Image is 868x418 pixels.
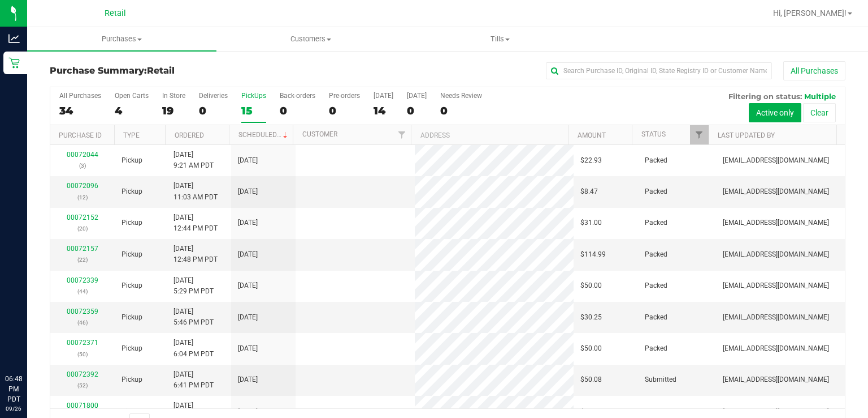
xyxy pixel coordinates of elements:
span: [DATE] [238,155,258,166]
span: [EMAIL_ADDRESS][DOMAIN_NAME] [723,406,829,417]
span: Filtering on status: [728,92,802,101]
a: 00072339 [67,276,98,284]
span: [DATE] 6:41 PM PDT [173,369,214,391]
span: [DATE] [238,217,258,228]
th: Address [411,125,568,145]
span: [DATE] 9:21 AM PDT [173,150,214,171]
span: [DATE] [238,343,258,354]
span: Pickup [121,374,142,385]
span: $114.99 [580,249,606,260]
span: Packed [645,343,667,354]
a: 00072359 [67,308,98,315]
span: [DATE] [238,186,258,197]
span: [EMAIL_ADDRESS][DOMAIN_NAME] [723,186,829,197]
p: (3) [57,160,108,171]
span: [EMAIL_ADDRESS][DOMAIN_NAME] [723,155,829,166]
div: Back-orders [280,92,315,100]
a: 00072157 [67,245,98,253]
div: 4 [115,104,149,117]
span: [DATE] 11:03 AM PDT [173,181,218,202]
span: Retail [105,8,126,18]
a: Scheduled [238,131,290,139]
span: Pickup [121,217,142,228]
a: Status [641,130,666,138]
span: Retail [147,65,175,76]
div: [DATE] [374,92,393,100]
span: [EMAIL_ADDRESS][DOMAIN_NAME] [723,312,829,323]
a: Type [123,131,140,139]
span: Packed [645,217,667,228]
p: 09/26 [5,404,22,413]
span: Pickup [121,406,142,417]
div: 0 [280,104,315,117]
span: [EMAIL_ADDRESS][DOMAIN_NAME] [723,280,829,291]
span: Hi, [PERSON_NAME]! [773,8,847,18]
span: Pickup [121,343,142,354]
a: Last Updated By [718,131,775,139]
p: (44) [57,286,108,297]
button: All Purchases [783,61,845,80]
a: Tills [406,27,595,51]
span: $50.00 [580,343,602,354]
a: Filter [392,125,411,144]
div: 19 [162,104,185,117]
div: 14 [374,104,393,117]
inline-svg: Analytics [8,33,20,44]
span: $30.25 [580,312,602,323]
span: Packed [645,186,667,197]
p: (52) [57,380,108,391]
p: 06:48 PM PDT [5,374,22,404]
a: 00072044 [67,151,98,159]
input: Search Purchase ID, Original ID, State Registry ID or Customer Name... [546,62,772,79]
a: 00072371 [67,339,98,347]
div: 0 [407,104,427,117]
span: [DATE] 12:44 PM PDT [173,212,218,234]
span: $50.08 [580,374,602,385]
span: Submitted [645,374,676,385]
h3: Purchase Summary: [50,66,315,76]
div: 0 [440,104,482,117]
a: Purchases [27,27,216,51]
a: 00072152 [67,214,98,221]
span: Packed [645,280,667,291]
button: Active only [749,103,801,122]
span: Packed [645,406,667,417]
span: [DATE] [238,374,258,385]
span: Customers [217,34,405,44]
span: [EMAIL_ADDRESS][DOMAIN_NAME] [723,374,829,385]
span: [DATE] 12:48 PM PDT [173,244,218,265]
span: [DATE] [238,249,258,260]
p: (50) [57,349,108,360]
span: $50.00 [580,280,602,291]
span: $31.00 [580,217,602,228]
span: [EMAIL_ADDRESS][DOMAIN_NAME] [723,217,829,228]
p: (20) [57,223,108,234]
span: Multiple [804,92,836,101]
a: Customer [302,130,337,138]
span: Pickup [121,155,142,166]
span: [DATE] [238,280,258,291]
p: (12) [57,192,108,203]
a: 00072096 [67,182,98,190]
div: In Store [162,92,185,100]
span: $67.99 [580,406,602,417]
div: Needs Review [440,92,482,100]
span: Purchases [27,34,216,44]
a: 00071800 [67,402,98,410]
div: 34 [59,104,101,117]
a: Filter [690,125,709,144]
span: [DATE] 5:46 PM PDT [173,306,214,328]
span: [DATE] [238,312,258,323]
span: [EMAIL_ADDRESS][DOMAIN_NAME] [723,249,829,260]
span: [DATE] 5:29 PM PDT [173,275,214,297]
span: Packed [645,312,667,323]
span: Pickup [121,280,142,291]
div: 15 [241,104,266,117]
span: [EMAIL_ADDRESS][DOMAIN_NAME] [723,343,829,354]
span: $8.47 [580,186,598,197]
a: Ordered [175,131,204,139]
a: 00072392 [67,370,98,378]
span: Tills [406,34,594,44]
span: $22.93 [580,155,602,166]
span: [DATE] 6:04 PM PDT [173,338,214,359]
